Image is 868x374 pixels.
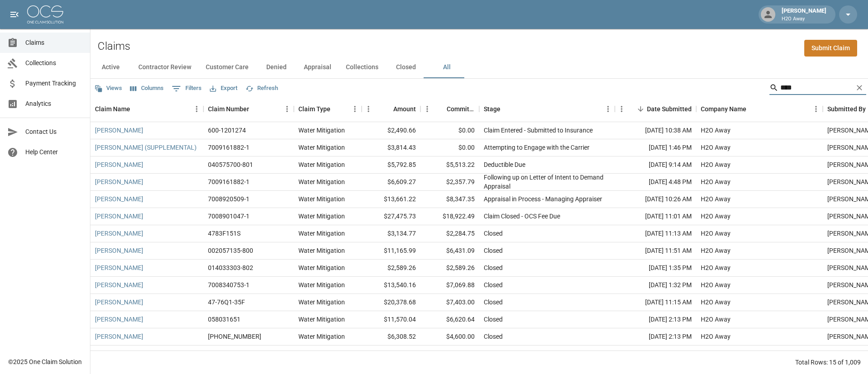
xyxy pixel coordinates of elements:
div: [DATE] 10:38 AM [615,122,696,139]
div: 7008920509-1 [208,194,250,204]
div: $6,620.64 [420,311,479,328]
div: $11,570.04 [362,311,420,328]
div: Submitted By [827,96,866,122]
div: Following up on Letter of Intent to Demand Appraisal [484,173,610,191]
div: [DATE] 4:02 PM [615,346,696,363]
button: Appraisal [297,57,339,78]
span: Analytics [25,99,83,109]
div: [DATE] 4:48 PM [615,174,696,191]
a: [PERSON_NAME] [95,332,143,341]
div: $18,922.49 [420,208,479,225]
div: $3,134.77 [362,225,420,242]
span: Help Center [25,147,83,157]
div: Deductible Due [484,160,525,169]
button: Sort [381,103,393,115]
a: [PERSON_NAME] [95,177,143,186]
a: [PERSON_NAME] [95,315,143,324]
div: Claim Number [203,96,294,122]
div: $2,589.26 [362,260,420,277]
button: Menu [280,102,294,116]
div: Claim Entered - Submitted to Insurance [484,126,593,135]
div: H2O Away [701,315,731,324]
div: Date Submitted [647,96,692,122]
button: Denied [256,57,297,78]
div: $6,308.52 [362,328,420,346]
div: Water Mitigation [298,229,345,238]
img: ocs-logo-white-transparent.png [27,5,63,24]
div: $7,403.00 [420,294,479,311]
button: Select columns [128,81,166,95]
div: Attempting to Engage with the Carrier [484,143,590,152]
button: Customer Care [198,57,256,78]
div: Search [769,80,866,97]
div: $6,609.27 [362,174,420,191]
div: Water Mitigation [298,212,345,221]
div: H2O Away [701,143,731,152]
div: Water Mitigation [298,246,345,255]
div: $20,378.68 [362,294,420,311]
div: © 2025 One Claim Solution [8,357,82,366]
div: $2,589.26 [420,260,479,277]
div: $0.00 [420,122,479,139]
div: 01-007-945925 [208,332,261,341]
div: [DATE] 1:32 PM [615,277,696,294]
div: [PERSON_NAME] [778,6,830,23]
div: Claim Type [294,96,362,122]
div: dynamic tabs [90,57,868,78]
button: Menu [809,102,823,116]
div: Stage [479,96,615,122]
div: $2,490.66 [362,122,420,139]
div: Committed Amount [447,96,475,122]
a: [PERSON_NAME] [95,229,143,238]
div: [DATE] 10:26 AM [615,191,696,208]
div: [DATE] 11:15 AM [615,294,696,311]
div: Closed [484,332,503,341]
button: Sort [500,103,513,115]
a: [PERSON_NAME] [95,280,143,289]
div: Amount [362,96,420,122]
h2: Claims [98,40,130,53]
div: H2O Away [701,229,731,238]
button: Sort [330,103,343,115]
div: $6,431.09 [420,242,479,260]
div: Closed [484,263,503,272]
div: 600-1201274 [208,126,246,135]
div: Company Name [701,96,746,122]
div: Company Name [696,96,823,122]
a: [PERSON_NAME] [95,298,143,307]
button: Closed [386,57,426,78]
div: $7,825.86 [420,346,479,363]
div: Closed [484,298,503,307]
button: Menu [601,102,615,116]
button: Menu [348,102,362,116]
div: 002057135-800 [208,246,253,255]
span: Contact Us [25,127,83,137]
div: H2O Away [701,280,731,289]
a: [PERSON_NAME] [95,160,143,169]
button: Menu [420,102,434,116]
span: Collections [25,58,83,68]
div: Total Rows: 15 of 1,009 [795,358,861,367]
button: Export [208,81,240,95]
span: Claims [25,38,83,47]
a: [PERSON_NAME] [95,126,143,135]
button: Sort [249,103,262,115]
div: Stage [484,96,500,122]
div: MJWC266731-001 [208,349,261,358]
button: Views [92,81,124,95]
a: [PERSON_NAME] [95,194,143,204]
div: Closed [484,349,503,358]
div: Closed [484,246,503,255]
button: Sort [634,103,647,115]
div: [DATE] 11:51 AM [615,242,696,260]
div: $27,475.73 [362,208,420,225]
button: Refresh [243,81,280,95]
div: Water Mitigation [298,143,345,152]
div: H2O Away [701,349,731,358]
button: Active [90,57,131,78]
button: Sort [130,103,143,115]
div: $0.00 [420,139,479,156]
div: [DATE] 11:01 AM [615,208,696,225]
a: Submit Claim [804,40,857,57]
div: 040575700-801 [208,160,253,169]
